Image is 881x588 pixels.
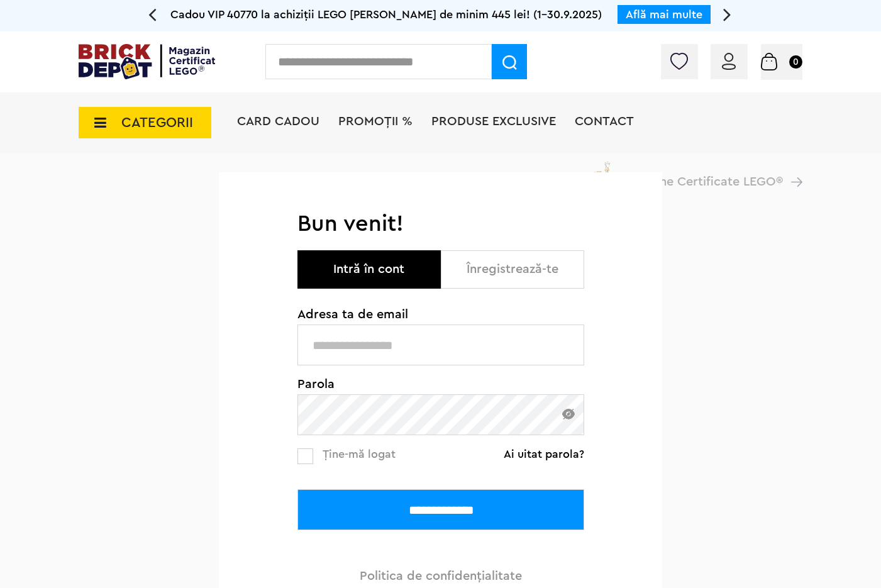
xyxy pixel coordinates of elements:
a: Produse exclusive [431,115,556,128]
a: Card Cadou [237,115,319,128]
button: Intră în cont [297,250,441,289]
span: Adresa ta de email [297,308,584,321]
a: Contact [575,115,634,128]
a: Ai uitat parola? [504,448,584,460]
span: CATEGORII [121,116,193,130]
small: 0 [789,55,802,69]
a: PROMOȚII % [338,115,413,128]
h1: Bun venit! [297,210,584,238]
span: Ține-mă logat [323,448,396,460]
span: Parola [297,378,584,391]
span: Cadou VIP 40770 la achiziții LEGO [PERSON_NAME] de minim 445 lei! (1-30.9.2025) [170,9,602,20]
button: Înregistrează-te [441,250,584,289]
a: Politica de confidenţialitate [360,570,522,582]
a: Află mai multe [626,9,702,20]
